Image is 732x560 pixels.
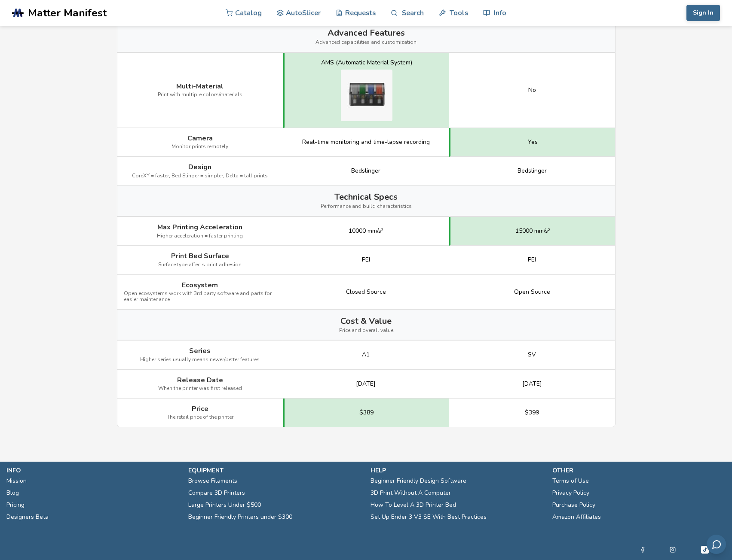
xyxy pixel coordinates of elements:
p: other [552,466,726,475]
a: Set Up Ender 3 V3 SE With Best Practices [371,511,487,523]
span: Bedslinger [518,167,547,174]
a: 3D Print Without A Computer [371,487,451,499]
button: Sign In [686,5,720,21]
a: Beginner Friendly Printers under $300 [188,511,292,523]
span: Ecosystem [182,281,218,289]
button: Send feedback via email [707,535,726,554]
span: Monitor prints remotely [172,144,228,150]
a: Browse Filaments [188,475,237,487]
a: Instagram [670,545,676,555]
span: Open ecosystems work with 3rd party software and parts for easier maintenance [124,291,276,303]
p: equipment [188,466,361,475]
span: CoreXY = faster, Bed Slinger = simpler, Delta = tall prints [132,173,268,179]
span: Max Printing Acceleration [157,223,242,231]
span: Surface type affects print adhesion [158,262,242,268]
span: Performance and build characteristics [321,204,412,210]
a: Purchase Policy [552,499,595,511]
span: Series [189,347,211,355]
span: PEI [362,256,370,263]
span: Higher series usually means newer/better features [140,357,260,363]
a: Beginner Friendly Design Software [371,475,466,487]
span: When the printer was first released [158,386,242,392]
span: Technical Specs [334,192,398,202]
a: Privacy Policy [552,487,589,499]
span: Print Bed Surface [171,252,229,260]
span: PEI [528,256,536,263]
img: Bambu Lab A1 Mini multi-material system [341,70,392,121]
span: Advanced capabilities and customization [315,40,417,46]
span: Open Source [514,289,550,295]
span: Advanced Features [328,28,405,38]
span: Release Date [177,376,223,384]
span: Higher acceleration = faster printing [157,233,243,239]
span: [DATE] [356,380,376,387]
a: Large Printers Under $500 [188,499,261,511]
div: AMS (Automatic Material System) [321,59,412,66]
a: Designers Beta [6,511,49,523]
span: Closed Source [346,289,386,295]
span: Price and overall value [339,328,393,334]
span: Print with multiple colors/materials [158,92,242,98]
span: $399 [525,409,539,416]
p: info [6,466,180,475]
p: help [371,466,544,475]
a: Mission [6,475,27,487]
span: Matter Manifest [28,7,107,19]
span: A1 [362,351,370,358]
a: Pricing [6,499,25,511]
a: Blog [6,487,19,499]
span: $389 [359,409,374,416]
span: Camera [187,134,213,142]
a: Amazon Affiliates [552,511,601,523]
a: Tiktok [700,545,710,555]
span: [DATE] [522,380,542,387]
a: How To Level A 3D Printer Bed [371,499,456,511]
div: No [528,87,536,94]
span: SV [528,351,536,358]
span: Multi-Material [176,82,224,90]
span: Design [188,163,211,171]
span: 10000 mm/s² [349,228,383,234]
span: Cost & Value [340,316,392,326]
a: Terms of Use [552,475,589,487]
span: The retail price of the printer [167,414,233,420]
span: Yes [528,139,538,146]
a: Facebook [640,545,646,555]
span: Real-time monitoring and time-lapse recording [302,139,430,146]
span: 15000 mm/s² [515,228,550,234]
span: Price [192,405,208,413]
span: Bedslinger [351,167,380,174]
a: Compare 3D Printers [188,487,245,499]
